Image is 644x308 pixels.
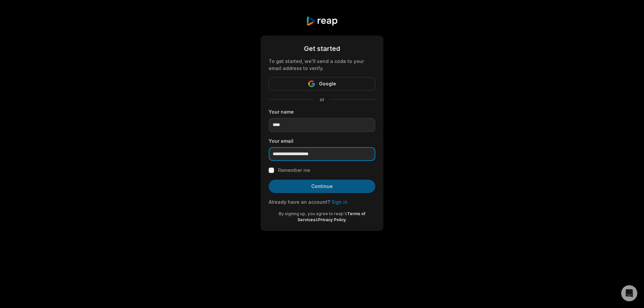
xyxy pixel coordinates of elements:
[278,166,310,174] label: Remember me
[269,77,375,90] button: Google
[318,217,346,222] a: Privacy Policy
[314,96,330,103] span: or
[269,180,375,193] button: Continue
[315,217,318,222] span: &
[269,108,375,115] label: Your name
[319,80,336,88] span: Google
[269,137,375,144] label: Your email
[331,199,347,205] a: Sign in
[279,211,347,216] span: By signing up, you agree to reap's
[621,285,637,301] div: Open Intercom Messenger
[269,44,375,54] div: Get started
[346,217,347,222] span: .
[269,58,375,72] div: To get started, we'll send a code to your email address to verify.
[306,16,338,26] img: reap
[269,199,330,205] span: Already have an account?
